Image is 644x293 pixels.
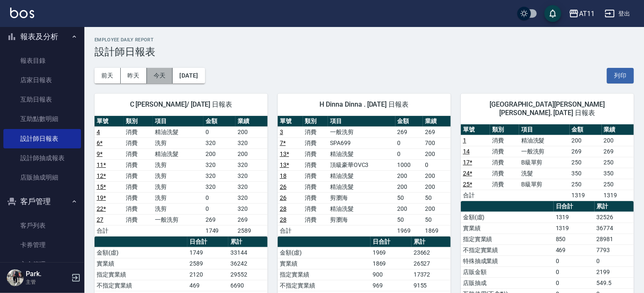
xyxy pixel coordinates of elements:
[3,70,81,90] a: 店家日報表
[602,157,634,168] td: 250
[461,190,490,201] td: 合計
[566,5,598,22] button: AT11
[328,159,395,170] td: 頂級豪華OVC3
[328,126,395,137] td: 一般洗剪
[153,148,203,159] td: 精油洗髮
[595,255,634,266] td: 0
[423,159,451,170] td: 0
[411,247,451,258] td: 23662
[3,235,81,255] a: 卡券管理
[461,255,554,266] td: 特殊抽成業績
[602,124,634,135] th: 業績
[519,135,570,146] td: 精油洗髮
[601,6,634,22] button: 登出
[411,258,451,269] td: 26527
[95,247,187,258] td: 金額(虛)
[235,181,268,192] td: 320
[602,146,634,157] td: 269
[95,269,187,280] td: 指定實業績
[490,124,519,135] th: 類別
[228,237,268,247] th: 累計
[124,181,153,192] td: 消費
[153,181,203,192] td: 洗剪
[490,157,519,168] td: 消費
[423,214,451,225] td: 50
[371,280,411,291] td: 969
[147,68,173,83] button: 今天
[280,216,287,223] a: 28
[554,234,595,245] td: 850
[395,203,423,214] td: 200
[423,170,451,181] td: 200
[235,137,268,148] td: 320
[280,205,287,212] a: 28
[280,129,283,135] a: 3
[288,100,441,109] span: H Dinna Dinna . [DATE] 日報表
[3,129,81,148] a: 設計師日報表
[595,266,634,277] td: 2199
[187,247,228,258] td: 1749
[3,51,81,70] a: 報表目錄
[554,245,595,255] td: 469
[278,225,303,236] td: 合計
[461,124,634,201] table: a dense table
[303,203,328,214] td: 消費
[303,148,328,159] td: 消費
[544,5,561,22] button: save
[570,135,602,146] td: 200
[328,214,395,225] td: 剪瀏海
[228,280,268,291] td: 6690
[124,126,153,137] td: 消費
[328,148,395,159] td: 精油洗髮
[328,170,395,181] td: 精油洗髮
[3,168,81,187] a: 店販抽成明細
[519,124,570,135] th: 項目
[173,68,205,83] button: [DATE]
[554,255,595,266] td: 0
[153,116,203,127] th: 項目
[579,8,595,19] div: AT11
[235,214,268,225] td: 269
[235,203,268,214] td: 320
[395,126,423,137] td: 269
[595,245,634,255] td: 7793
[235,225,268,236] td: 2589
[554,266,595,277] td: 0
[278,116,451,237] table: a dense table
[95,116,268,237] table: a dense table
[303,214,328,225] td: 消費
[280,172,287,179] a: 18
[423,126,451,137] td: 269
[124,214,153,225] td: 消費
[278,247,371,258] td: 金額(虛)
[411,269,451,280] td: 17372
[95,46,634,58] h3: 設計師日報表
[203,214,235,225] td: 269
[95,258,187,269] td: 實業績
[105,100,257,109] span: C [PERSON_NAME]/ [DATE] 日報表
[607,68,634,83] button: 列印
[303,126,328,137] td: 消費
[97,129,100,135] a: 4
[153,214,203,225] td: 一般洗剪
[124,148,153,159] td: 消費
[278,269,371,280] td: 指定實業績
[303,170,328,181] td: 消費
[153,170,203,181] td: 洗剪
[187,237,228,247] th: 日合計
[121,68,147,83] button: 昨天
[602,179,634,190] td: 250
[570,124,602,135] th: 金額
[7,269,24,286] img: Person
[95,225,124,236] td: 合計
[395,159,423,170] td: 1000
[570,179,602,190] td: 250
[328,192,395,203] td: 剪瀏海
[3,191,81,212] button: 客戶管理
[203,225,235,236] td: 1749
[570,157,602,168] td: 250
[26,270,69,278] h5: Park.
[371,258,411,269] td: 1869
[95,37,634,43] h2: Employee Daily Report
[278,116,303,127] th: 單號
